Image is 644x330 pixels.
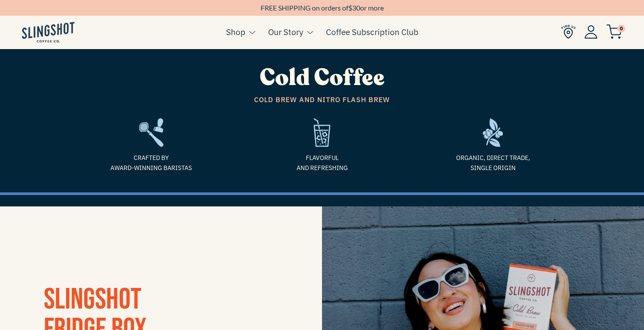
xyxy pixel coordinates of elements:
img: cart [606,25,622,39]
a: Coffee Subscription Club [326,25,418,39]
img: Account [584,25,598,39]
span: Flavorful and refreshing [243,153,401,173]
span: 30 [352,4,360,12]
span: Crafted by Award-Winning Baristas [72,153,230,173]
span: Organic, Direct Trade, Single Origin [414,153,572,173]
span: $ [348,4,352,12]
img: refreshing-1635975143169.svg [314,118,330,147]
span: Cold Brew and Nitro Flash Brew [72,94,572,106]
span: 0 [617,25,625,32]
img: frame2-1635783918803.svg [139,118,164,147]
a: Shop [226,25,245,39]
a: 0 [606,27,622,37]
img: Find Us [561,25,576,39]
span: Cold Coffee [260,62,385,93]
a: Our Story [268,25,303,39]
img: frame-1635784469962.svg [483,118,503,147]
